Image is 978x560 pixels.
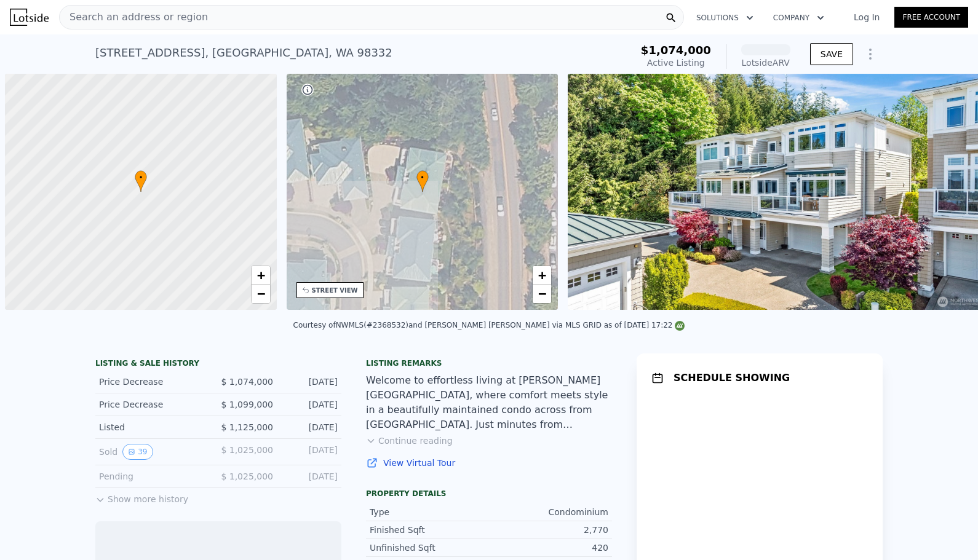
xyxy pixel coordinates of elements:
div: [STREET_ADDRESS] , [GEOGRAPHIC_DATA] , WA 98332 [95,44,392,61]
div: Type [370,506,489,518]
div: [DATE] [283,421,338,433]
img: NWMLS Logo [675,321,685,331]
span: Active Listing [647,58,705,68]
button: Show more history [95,488,188,505]
div: Unfinished Sqft [370,542,489,554]
div: Sold [99,444,209,460]
div: 420 [489,542,608,554]
span: $ 1,025,000 [221,445,273,455]
div: Finished Sqft [370,524,489,536]
img: Lotside [10,9,49,26]
div: Condominium [489,506,608,518]
a: Zoom in [252,266,270,285]
span: $ 1,074,000 [221,377,273,387]
div: Price Decrease [99,398,209,411]
div: Property details [366,489,612,499]
button: Company [763,7,834,29]
div: LISTING & SALE HISTORY [95,358,341,371]
a: View Virtual Tour [366,457,612,469]
div: Lotside ARV [741,57,790,69]
div: [DATE] [283,398,338,411]
span: $ 1,025,000 [221,471,273,481]
span: $ 1,125,000 [221,422,273,432]
div: • [416,170,429,192]
div: [DATE] [283,376,338,388]
span: − [256,286,264,301]
div: STREET VIEW [312,286,358,295]
div: Welcome to effortless living at [PERSON_NAME][GEOGRAPHIC_DATA], where comfort meets style in a be... [366,373,612,432]
a: Log In [839,11,894,23]
div: [DATE] [283,444,338,460]
a: Zoom out [533,285,551,303]
div: 2,770 [489,524,608,536]
div: [DATE] [283,470,338,483]
div: Price Decrease [99,376,209,388]
div: Courtesy of NWMLS (#2368532) and [PERSON_NAME] [PERSON_NAME] via MLS GRID as of [DATE] 17:22 [293,321,685,329]
button: SAVE [810,43,853,65]
a: Free Account [894,7,968,28]
span: $1,074,000 [641,44,711,57]
div: Listed [99,421,209,433]
a: Zoom out [252,285,270,303]
span: • [135,172,147,183]
span: + [538,267,546,283]
h1: SCHEDULE SHOWING [674,371,790,385]
div: Pending [99,470,209,483]
span: $ 1,099,000 [221,400,273,409]
div: • [135,170,147,192]
span: + [256,267,264,283]
div: Listing remarks [366,358,612,368]
button: Solutions [686,7,763,29]
span: Search an address or region [60,10,208,25]
span: − [538,286,546,301]
a: Zoom in [533,266,551,285]
button: Show Options [858,42,883,66]
button: View historical data [122,444,153,460]
button: Continue reading [366,435,453,447]
span: • [416,172,429,183]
